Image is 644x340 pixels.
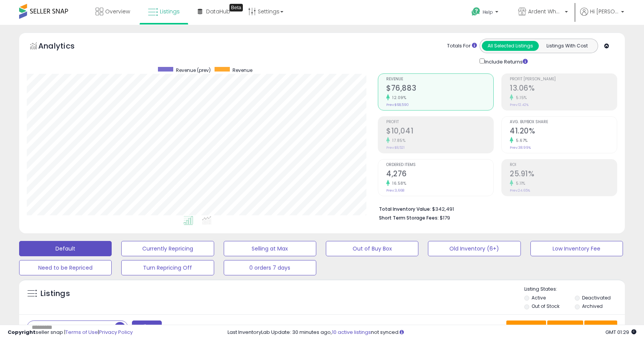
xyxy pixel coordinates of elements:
[590,8,619,15] span: Hi [PERSON_NAME]
[206,8,230,15] span: DataHub
[379,204,611,213] li: $342,491
[510,127,617,137] h2: 41.20%
[582,303,603,309] label: Archived
[605,329,636,336] span: 2025-08-16 01:29 GMT
[121,260,214,275] button: Turn Repricing Off
[513,95,527,101] small: 5.15%
[390,138,405,143] small: 17.85%
[390,181,406,186] small: 16.58%
[510,169,617,180] h2: 25.91%
[447,42,477,50] div: Totals For
[510,163,617,167] span: ROI
[582,294,611,301] label: Deactivated
[8,329,133,336] div: seller snap | |
[326,241,418,256] button: Out of Buy Box
[474,57,537,66] div: Include Returns
[580,8,624,25] a: Hi [PERSON_NAME]
[160,8,180,15] span: Listings
[386,127,493,137] h2: $10,041
[513,138,528,143] small: 5.67%
[428,241,520,256] button: Old Inventory (6+)
[465,1,506,25] a: Help
[386,77,493,81] span: Revenue
[524,286,625,293] p: Listing States:
[483,9,493,15] span: Help
[41,288,70,299] h5: Listings
[379,215,439,221] b: Short Term Storage Fees:
[510,102,529,107] small: Prev: 12.42%
[390,95,406,101] small: 12.09%
[471,7,481,16] i: Get Help
[510,145,531,150] small: Prev: 38.99%
[19,260,112,275] button: Need to be Repriced
[379,206,431,212] b: Total Inventory Value:
[528,8,563,15] span: Ardent Wholesale
[482,41,539,51] button: All Selected Listings
[386,188,404,193] small: Prev: 3,668
[530,241,623,256] button: Low Inventory Fee
[510,120,617,124] span: Avg. Buybox Share
[510,77,617,81] span: Profit [PERSON_NAME]
[386,120,493,124] span: Profit
[38,41,89,53] h5: Analytics
[532,294,546,301] label: Active
[176,67,211,73] span: Revenue (prev)
[19,241,112,256] button: Default
[386,163,493,167] span: Ordered Items
[121,241,214,256] button: Currently Repricing
[233,67,252,73] span: Revenue
[440,214,450,221] span: $179
[228,329,636,336] div: Last InventoryLab Update: 30 minutes ago, not synced.
[538,41,595,51] button: Listings With Cost
[224,241,316,256] button: Selling at Max
[513,181,525,186] small: 5.11%
[8,329,36,336] strong: Copyright
[229,4,243,11] div: Tooltip anchor
[386,145,405,150] small: Prev: $8,521
[510,84,617,94] h2: 13.06%
[386,102,409,107] small: Prev: $68,590
[224,260,316,275] button: 0 orders 7 days
[99,329,133,336] a: Privacy Policy
[105,8,130,15] span: Overview
[386,169,493,180] h2: 4,276
[386,84,493,94] h2: $76,883
[532,303,559,309] label: Out of Stock
[332,329,371,336] a: 10 active listings
[510,188,530,193] small: Prev: 24.65%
